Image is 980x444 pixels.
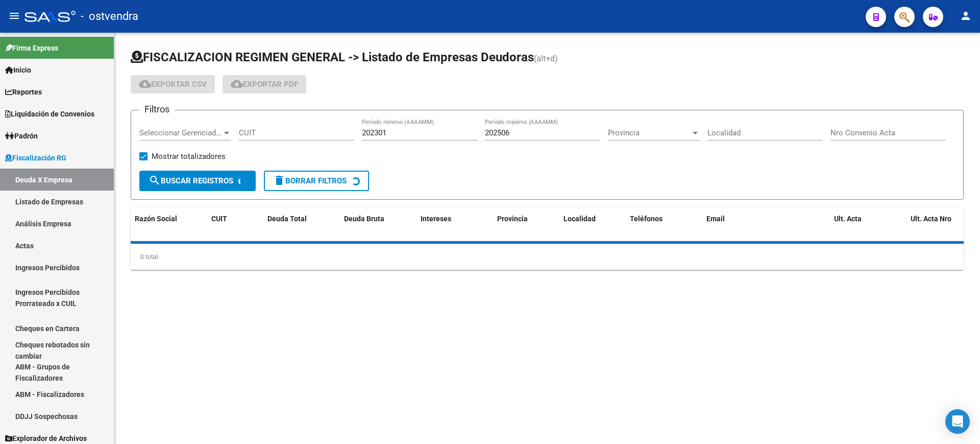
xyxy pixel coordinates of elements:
datatable-header-cell: CUIT [207,208,263,242]
datatable-header-cell: Intereses [416,208,493,242]
mat-icon: search [149,174,161,186]
span: Exportar CSV [139,80,207,89]
span: Localidad [563,215,596,223]
span: Exportar PDF [231,80,298,89]
span: Provincia [497,215,528,223]
span: Buscar Registros [149,176,233,185]
span: Seleccionar Gerenciador [139,128,222,137]
mat-icon: cloud_download [231,78,243,90]
span: Razón Social [135,215,177,223]
button: Borrar Filtros [264,171,369,191]
h3: Filtros [139,102,175,116]
button: Exportar PDF [223,75,306,94]
span: Ult. Acta [834,215,862,223]
span: Ult. Acta Nro [911,215,951,223]
span: FISCALIZACION REGIMEN GENERAL -> Listado de Empresas Deudoras [131,50,534,64]
div: 0 total [131,244,964,270]
mat-icon: person [960,10,972,22]
datatable-header-cell: Provincia [493,208,559,242]
span: - ostvendra [81,5,138,28]
span: Provincia [608,128,691,137]
button: Exportar CSV [131,75,215,94]
span: Mostrar totalizadores [152,150,226,162]
datatable-header-cell: Razón Social [131,208,207,242]
mat-icon: menu [8,10,20,22]
span: Email [706,215,725,223]
span: Deuda Total [267,215,307,223]
span: Borrar Filtros [273,176,347,185]
span: Explorador de Archivos [5,433,87,444]
span: (alt+d) [534,54,558,63]
span: Inicio [5,64,31,76]
datatable-header-cell: Deuda Bruta [340,208,416,242]
span: Reportes [5,86,42,98]
button: Buscar Registros [139,171,256,191]
datatable-header-cell: Email [702,208,830,242]
mat-icon: cloud_download [139,78,151,90]
span: Intereses [421,215,451,223]
span: Padrón [5,130,38,142]
span: Firma Express [5,42,58,54]
span: CUIT [211,215,227,223]
span: Deuda Bruta [344,215,384,223]
datatable-header-cell: Localidad [559,208,626,242]
datatable-header-cell: Teléfonos [626,208,702,242]
span: Fiscalización RG [5,152,66,163]
datatable-header-cell: Ult. Acta [830,208,906,242]
mat-icon: delete [273,174,285,186]
datatable-header-cell: Deuda Total [263,208,340,242]
span: Liquidación de Convenios [5,108,94,120]
div: Open Intercom Messenger [945,409,970,434]
span: Teléfonos [630,215,663,223]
